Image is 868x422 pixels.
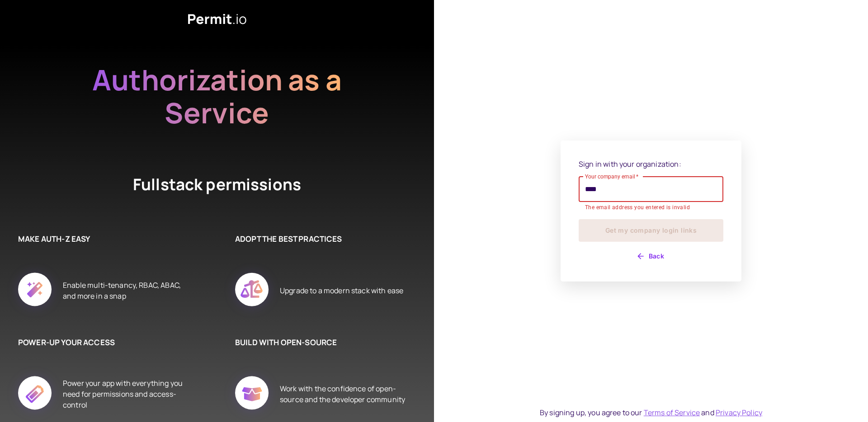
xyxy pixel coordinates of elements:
h6: BUILD WITH OPEN-SOURCE [235,337,407,348]
h6: ADOPT THE BEST PRACTICES [235,233,407,245]
h6: MAKE AUTH-Z EASY [18,233,190,245]
button: Get my company login links [579,219,723,242]
div: Upgrade to a modern stack with ease [280,263,403,319]
div: By signing up, you agree to our and [540,407,762,418]
p: Sign in with your organization: [579,159,723,169]
h4: Fullstack permissions [99,173,335,197]
a: Terms of Service [644,408,700,417]
h2: Authorization as a Service [63,63,371,129]
p: The email address you entered is invalid [585,203,717,212]
a: Privacy Policy [716,408,762,417]
div: Power your app with everything you need for permissions and access-control [63,366,190,422]
button: Back [579,249,723,263]
div: Work with the confidence of open-source and the developer community [280,366,407,422]
label: Your company email [585,173,639,180]
h6: POWER-UP YOUR ACCESS [18,337,190,348]
div: Enable multi-tenancy, RBAC, ABAC, and more in a snap [63,263,190,319]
